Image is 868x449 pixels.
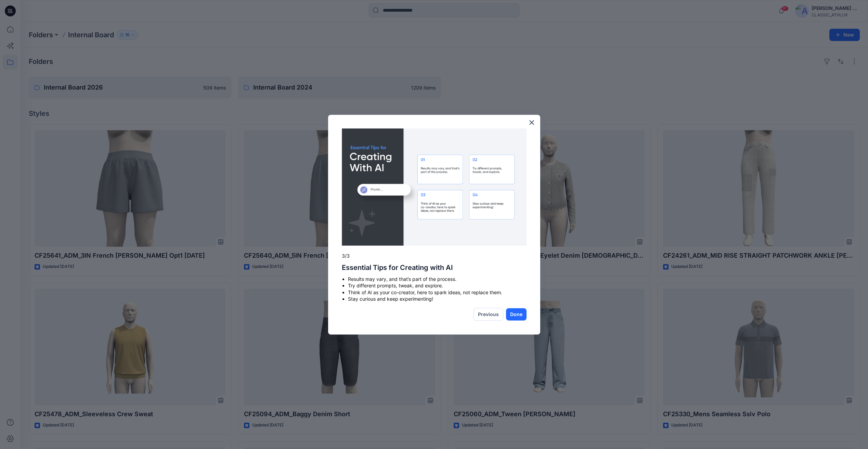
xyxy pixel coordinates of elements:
[348,289,527,296] li: Think of AI as your co-creator, here to spark ideas, not replace them.
[342,263,527,272] h2: Essential Tips for Creating with AI
[342,253,527,259] p: 3/3
[474,308,503,321] button: Previous
[529,117,535,128] button: Close
[506,308,527,321] button: Done
[348,296,527,302] li: Stay curious and keep experimenting!
[348,276,527,283] li: Results may vary, and that’s part of the process.
[348,282,527,289] li: Try different prompts, tweak, and explore.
